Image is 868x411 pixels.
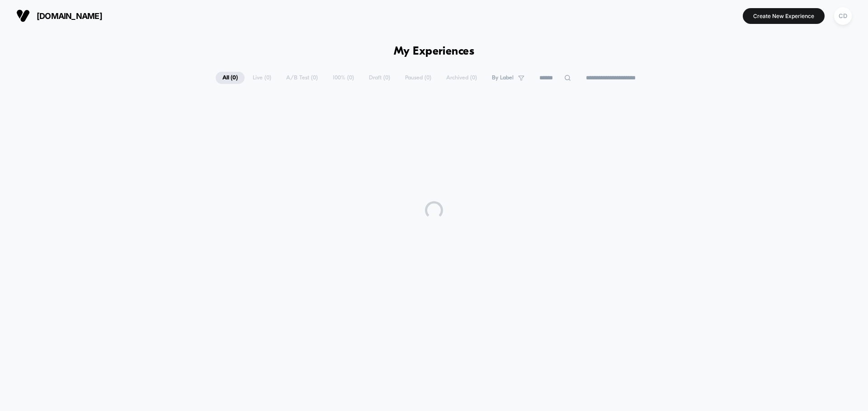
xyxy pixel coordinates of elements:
div: CD [834,7,852,25]
img: Visually logo [16,9,30,23]
span: [DOMAIN_NAME] [37,11,102,21]
button: [DOMAIN_NAME] [14,9,105,23]
button: CD [831,7,854,25]
button: Create New Experience [743,8,825,24]
span: By Label [492,74,514,81]
h1: My Experiences [394,45,475,58]
span: All ( 0 ) [216,72,245,84]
